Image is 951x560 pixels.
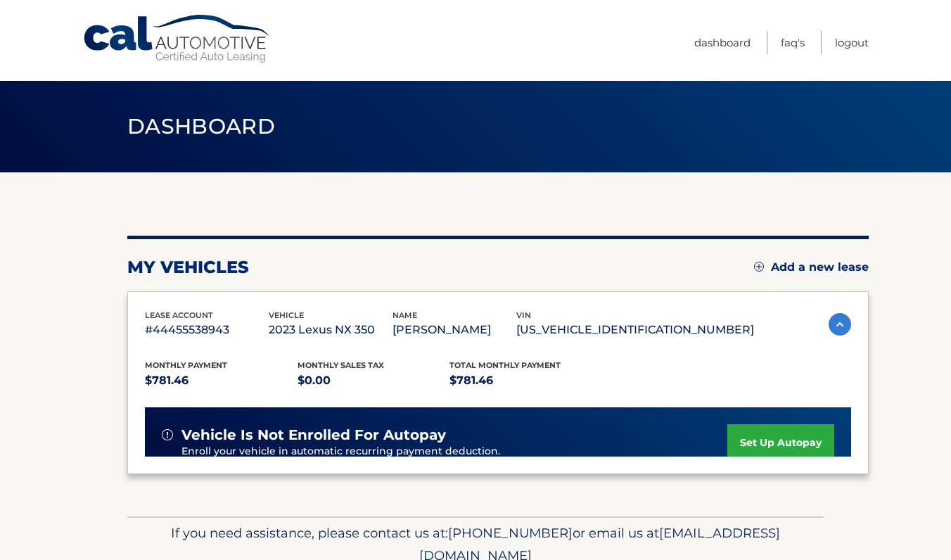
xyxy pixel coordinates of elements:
[835,31,869,54] a: Logout
[449,371,602,390] p: $781.46
[162,429,173,440] img: alert-white.svg
[145,320,269,340] p: #44455538943
[269,320,392,340] p: 2023 Lexus NX 350
[181,426,446,444] span: vehicle is not enrolled for autopay
[449,360,561,370] span: Total Monthly Payment
[781,31,805,54] a: FAQ's
[754,262,764,272] img: add.svg
[145,310,213,320] span: lease account
[392,320,516,340] p: [PERSON_NAME]
[727,424,834,462] a: set up autopay
[127,113,275,139] span: Dashboard
[181,444,727,459] p: Enroll your vehicle in automatic recurring payment deduction.
[392,310,417,320] span: name
[516,320,754,340] p: [US_VEHICLE_IDENTIFICATION_NUMBER]
[754,260,869,274] a: Add a new lease
[516,310,531,320] span: vin
[298,360,384,370] span: Monthly sales Tax
[82,14,272,64] a: Cal Automotive
[694,31,751,54] a: Dashboard
[298,371,450,390] p: $0.00
[269,310,304,320] span: vehicle
[145,371,298,390] p: $781.46
[127,257,249,278] h2: my vehicles
[145,360,227,370] span: Monthly Payment
[448,525,573,541] span: [PHONE_NUMBER]
[829,313,851,336] img: accordion-active.svg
